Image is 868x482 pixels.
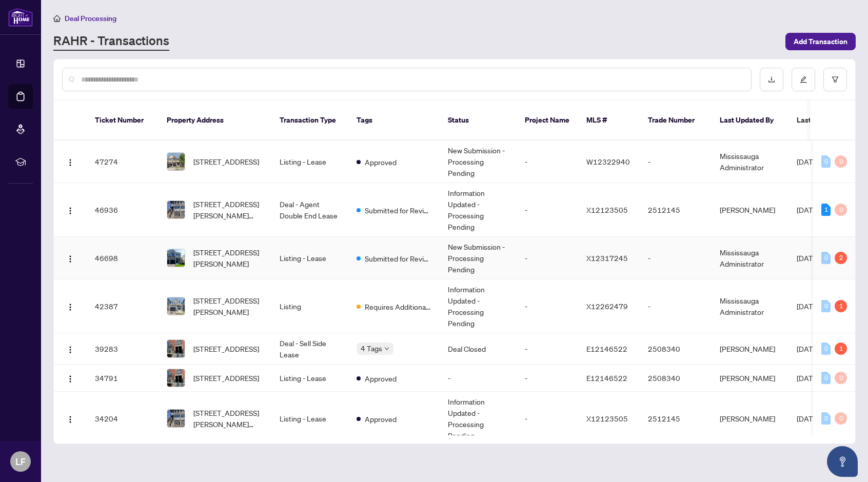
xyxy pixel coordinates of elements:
[271,333,348,365] td: Deal - Sell Side Lease
[640,140,712,183] td: -
[271,140,348,183] td: Listing - Lease
[87,392,159,446] td: 34204
[821,300,831,312] div: 0
[578,101,640,140] th: MLS #
[62,410,78,427] button: Logo
[193,156,259,167] span: [STREET_ADDRESS]
[517,101,578,140] th: Project Name
[821,155,831,168] div: 0
[517,333,578,365] td: -
[271,183,348,237] td: Deal - Agent Double End Lease
[794,33,847,50] span: Add Transaction
[640,279,712,333] td: -
[87,333,159,365] td: 39283
[87,365,159,392] td: 34791
[53,15,61,22] span: home
[640,101,712,140] th: Trade Number
[440,392,517,446] td: Information Updated - Processing Pending
[586,253,628,263] span: X12317245
[517,237,578,279] td: -
[193,247,263,269] span: [STREET_ADDRESS][PERSON_NAME]
[835,343,847,355] div: 1
[827,446,858,477] button: Open asap
[823,68,847,91] button: filter
[712,183,788,237] td: [PERSON_NAME]
[640,333,712,365] td: 2508340
[62,153,78,170] button: Logo
[271,101,348,140] th: Transaction Type
[440,101,517,140] th: Status
[167,201,185,218] img: thumbnail-img
[792,68,815,91] button: edit
[87,237,159,279] td: 46698
[797,373,819,383] span: [DATE]
[640,183,712,237] td: 2512145
[797,205,819,214] span: [DATE]
[62,250,78,266] button: Logo
[87,140,159,183] td: 47274
[821,204,831,216] div: 1
[835,252,847,264] div: 2
[365,413,397,425] span: Approved
[193,198,263,221] span: [STREET_ADDRESS][PERSON_NAME][PERSON_NAME]
[365,301,431,312] span: Requires Additional Docs
[159,101,271,140] th: Property Address
[365,205,431,216] span: Submitted for Review
[835,300,847,312] div: 1
[640,237,712,279] td: -
[785,33,856,50] button: Add Transaction
[66,255,74,263] img: Logo
[832,76,839,83] span: filter
[365,253,431,264] span: Submitted for Review
[271,237,348,279] td: Listing - Lease
[167,249,185,267] img: thumbnail-img
[193,343,259,354] span: [STREET_ADDRESS]
[835,204,847,216] div: 0
[271,279,348,333] td: Listing
[62,370,78,386] button: Logo
[821,412,831,425] div: 0
[167,340,185,357] img: thumbnail-img
[384,346,389,351] span: down
[517,392,578,446] td: -
[835,155,847,168] div: 0
[193,295,263,317] span: [STREET_ADDRESS][PERSON_NAME]
[167,369,185,387] img: thumbnail-img
[586,205,628,214] span: X12123505
[87,183,159,237] td: 46936
[167,297,185,315] img: thumbnail-img
[15,454,26,469] span: LF
[797,253,819,263] span: [DATE]
[760,68,783,91] button: download
[271,392,348,446] td: Listing - Lease
[586,302,628,311] span: X12262479
[517,365,578,392] td: -
[440,365,517,392] td: -
[517,140,578,183] td: -
[517,279,578,333] td: -
[586,157,630,166] span: W12322940
[167,410,185,427] img: thumbnail-img
[66,375,74,383] img: Logo
[712,279,788,333] td: Mississauga Administrator
[768,76,775,83] span: download
[640,392,712,446] td: 2512145
[712,333,788,365] td: [PERSON_NAME]
[66,346,74,354] img: Logo
[62,202,78,218] button: Logo
[193,372,259,384] span: [STREET_ADDRESS]
[821,343,831,355] div: 0
[797,302,819,311] span: [DATE]
[8,8,33,27] img: logo
[66,303,74,311] img: Logo
[193,407,263,430] span: [STREET_ADDRESS][PERSON_NAME][PERSON_NAME]
[712,101,788,140] th: Last Updated By
[87,279,159,333] td: 42387
[712,392,788,446] td: [PERSON_NAME]
[586,414,628,423] span: X12123505
[167,153,185,170] img: thumbnail-img
[361,343,382,354] span: 4 Tags
[87,101,159,140] th: Ticket Number
[348,101,440,140] th: Tags
[712,140,788,183] td: Mississauga Administrator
